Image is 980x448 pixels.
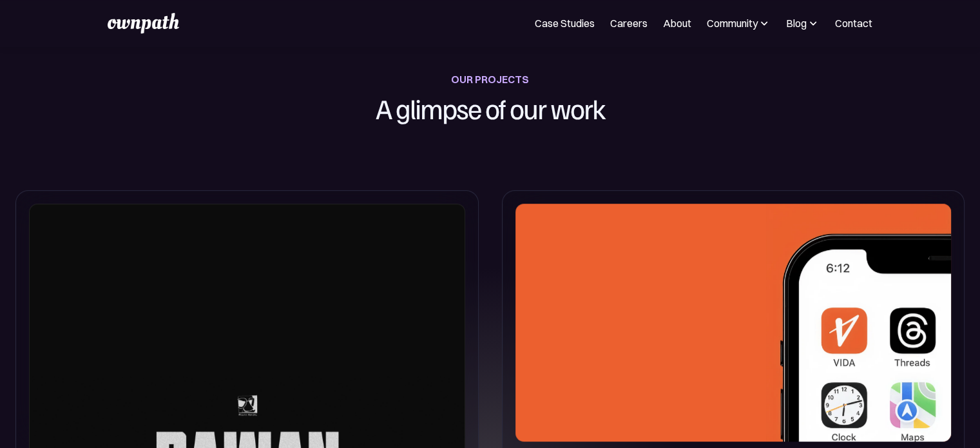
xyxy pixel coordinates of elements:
a: Case Studies [535,15,595,31]
a: Contact [835,15,872,31]
div: Blog [786,15,820,31]
div: Community [707,15,758,31]
a: Careers [610,15,648,31]
div: OUR PROJECTS [451,70,529,88]
div: Blog [786,15,807,31]
a: About [663,15,691,31]
div: Community [707,15,771,31]
h1: A glimpse of our work [311,88,669,128]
